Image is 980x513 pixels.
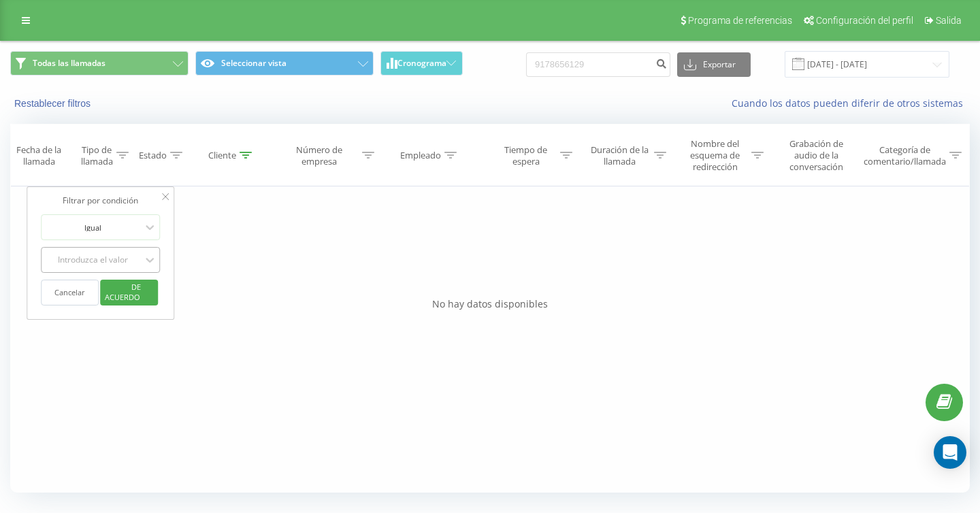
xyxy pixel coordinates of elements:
font: Grabación de audio de la conversación [789,137,843,173]
button: DE ACUERDO [101,280,159,305]
font: Número de empresa [296,144,342,167]
button: Restablecer filtros [10,97,97,110]
div: Abrir Intercom Messenger [934,436,966,469]
font: Cliente [208,149,236,161]
font: Filtrar por condición [63,195,138,206]
font: Cancelar [54,287,85,297]
font: Programa de referencias [688,15,792,26]
font: Tiempo de espera [504,144,547,167]
font: Cuando los datos pueden diferir de otros sistemas [732,97,963,110]
font: Introduzca el valor [58,254,128,265]
font: Duración de la llamada [591,144,649,167]
font: Categoría de comentario/llamada [864,144,946,167]
font: Configuración del perfil [816,15,913,26]
font: Exportar [703,59,736,70]
font: Salida [936,15,962,26]
font: Cronograma [397,57,446,69]
input: Buscar por número [526,52,670,77]
button: Cronograma [380,51,463,76]
font: Fecha de la llamada [16,144,61,167]
font: Empleado [400,149,441,161]
font: Nombre del esquema de redirección [690,137,740,173]
button: Todas las llamadas [10,51,189,76]
font: Tipo de llamada [81,144,113,167]
font: Restablecer filtros [14,98,91,109]
button: Exportar [677,52,751,77]
a: Cuando los datos pueden diferir de otros sistemas [732,97,970,110]
font: Todas las llamadas [33,57,105,69]
button: Seleccionar vista [195,51,374,76]
font: No hay datos disponibles [432,297,548,310]
font: Seleccionar vista [221,57,287,69]
button: Cancelar [41,280,99,305]
font: Estado [139,149,167,161]
font: DE ACUERDO [105,282,141,302]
